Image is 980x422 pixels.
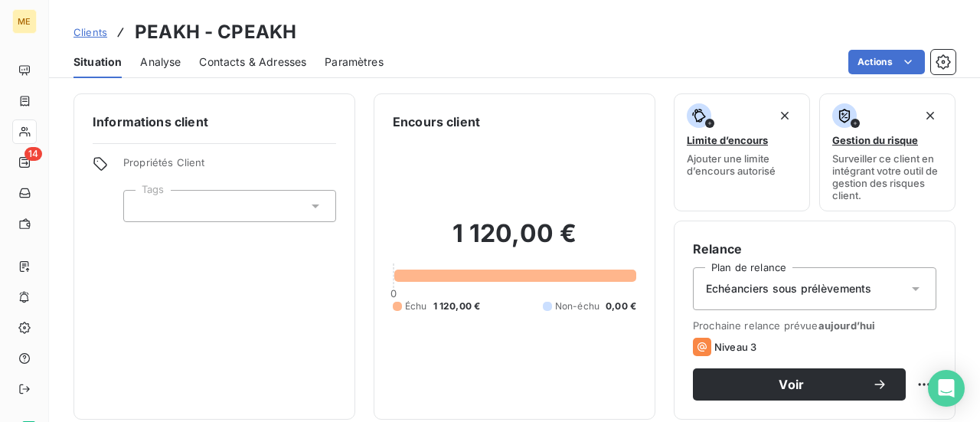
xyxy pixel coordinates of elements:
span: Ajouter une limite d’encours autorisé [687,152,797,177]
h3: PEAKH - CPEAKH [135,18,296,46]
h6: Encours client [393,113,480,131]
button: Limite d’encoursAjouter une limite d’encours autorisé [674,93,810,211]
span: 14 [24,147,42,161]
span: Niveau 3 [714,341,756,353]
span: 0 [390,287,397,299]
span: Clients [73,26,107,38]
a: Clients [73,25,107,40]
span: Non-échu [555,299,599,313]
span: 0,00 € [606,299,636,313]
h2: 1 120,00 € [393,218,636,264]
span: Voir [711,378,872,391]
span: Contacts & Adresses [199,54,306,70]
span: Surveiller ce client en intégrant votre outil de gestion des risques client. [832,152,942,201]
h6: Relance [693,240,936,258]
span: aujourd’hui [818,319,876,332]
span: Analyse [140,54,181,70]
div: Open Intercom Messenger [928,370,965,407]
button: Actions [848,50,925,74]
span: Limite d’encours [687,134,768,146]
span: Paramètres [325,54,384,70]
span: Prochaine relance prévue [693,319,936,332]
div: ME [12,9,37,34]
span: Echéanciers sous prélèvements [706,281,871,296]
span: Situation [73,54,122,70]
h6: Informations client [93,113,336,131]
span: Échu [405,299,427,313]
span: Gestion du risque [832,134,918,146]
input: Ajouter une valeur [136,199,149,213]
button: Gestion du risqueSurveiller ce client en intégrant votre outil de gestion des risques client. [819,93,955,211]
span: 1 120,00 € [433,299,481,313]
button: Voir [693,368,906,401]
span: Propriétés Client [123,156,336,178]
